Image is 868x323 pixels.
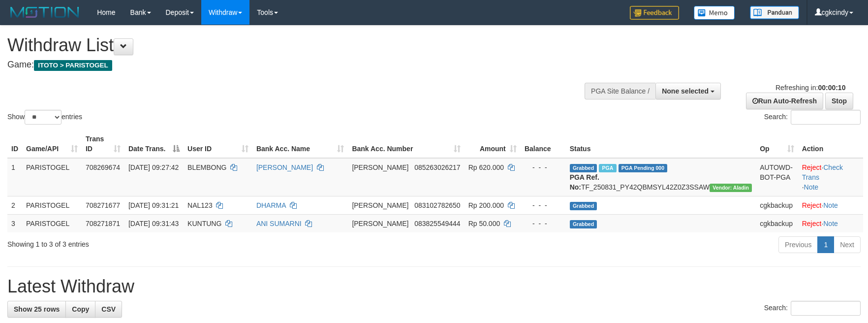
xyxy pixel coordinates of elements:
[710,184,752,192] span: Vendor URL: https://payment4.1velocity.biz
[65,301,95,318] a: Copy
[348,130,464,158] th: Bank Acc. Number: activate to sort column ascending
[7,301,66,318] a: Show 25 rows
[750,6,799,19] img: panduan.png
[834,236,861,253] a: Next
[7,110,82,125] label: Show entries
[256,201,286,209] a: DHARMA
[764,301,861,316] label: Search:
[7,60,569,70] h4: Game:
[256,163,313,171] a: [PERSON_NAME]
[7,5,82,20] img: MOTION_logo.png
[778,236,818,253] a: Previous
[7,130,22,158] th: ID
[25,110,62,125] select: Showentries
[22,196,82,214] td: PARISTOGEL
[798,214,863,232] td: ·
[86,201,120,209] span: 708271677
[7,235,354,249] div: Showing 1 to 3 of 3 entries
[187,220,221,227] span: KUNTUNG
[823,201,838,209] a: Note
[7,196,22,214] td: 2
[34,60,112,71] span: ITOTO > PARISTOGEL
[7,214,22,232] td: 3
[7,158,22,196] td: 1
[525,200,562,210] div: - - -
[630,6,679,20] img: Feedback.jpg
[802,163,843,181] a: Check Trans
[570,202,597,210] span: Grabbed
[566,158,756,196] td: TF_250831_PY42QBMSYL42Z0Z3SSAW
[22,130,82,158] th: Game/API: activate to sort column ascending
[566,130,756,158] th: Status
[764,110,861,125] label: Search:
[662,87,709,95] span: None selected
[128,201,179,209] span: [DATE] 09:31:21
[101,305,116,313] span: CSV
[184,130,252,158] th: User ID: activate to sort column ascending
[187,201,213,209] span: NAL123
[798,158,863,196] td: · ·
[804,183,819,191] a: Note
[252,130,348,158] th: Bank Acc. Name: activate to sort column ascending
[775,84,845,92] span: Refreshing in:
[570,164,597,172] span: Grabbed
[22,158,82,196] td: PARISTOGEL
[352,220,408,227] span: [PERSON_NAME]
[525,219,562,228] div: - - -
[570,173,599,191] b: PGA Ref. No:
[82,130,124,158] th: Trans ID: activate to sort column ascending
[756,130,798,158] th: Op: activate to sort column ascending
[187,163,226,171] span: BLEMBONG
[124,130,184,158] th: Date Trans.: activate to sort column descending
[525,162,562,172] div: - - -
[414,201,460,209] span: Copy 083102782650 to clipboard
[352,201,408,209] span: [PERSON_NAME]
[72,305,89,313] span: Copy
[694,6,735,20] img: Button%20Memo.svg
[465,130,521,158] th: Amount: activate to sort column ascending
[791,301,861,316] input: Search:
[798,130,863,158] th: Action
[619,164,668,172] span: PGA Pending
[570,220,597,228] span: Grabbed
[817,236,834,253] a: 1
[756,196,798,214] td: cgkbackup
[798,196,863,214] td: ·
[802,220,822,227] a: Reject
[599,164,616,172] span: Marked by cgkricksen
[128,220,179,227] span: [DATE] 09:31:43
[414,163,460,171] span: Copy 085263026217 to clipboard
[352,163,408,171] span: [PERSON_NAME]
[14,305,60,313] span: Show 25 rows
[585,83,655,99] div: PGA Site Balance /
[468,163,504,171] span: Rp 620.000
[86,220,120,227] span: 708271871
[468,201,504,209] span: Rp 200.000
[802,201,822,209] a: Reject
[825,93,853,109] a: Stop
[7,277,861,296] h1: Latest Withdraw
[756,158,798,196] td: AUTOWD-BOT-PGA
[791,110,861,125] input: Search:
[22,214,82,232] td: PARISTOGEL
[128,163,179,171] span: [DATE] 09:27:42
[468,220,500,227] span: Rp 50.000
[414,220,460,227] span: Copy 083825549444 to clipboard
[655,83,721,99] button: None selected
[818,84,845,92] strong: 00:00:10
[802,163,822,171] a: Reject
[7,35,569,55] h1: Withdraw List
[95,301,122,318] a: CSV
[86,163,120,171] span: 708269674
[521,130,566,158] th: Balance
[256,220,302,227] a: ANI SUMARNI
[756,214,798,232] td: cgkbackup
[823,220,838,227] a: Note
[746,93,823,109] a: Run Auto-Refresh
